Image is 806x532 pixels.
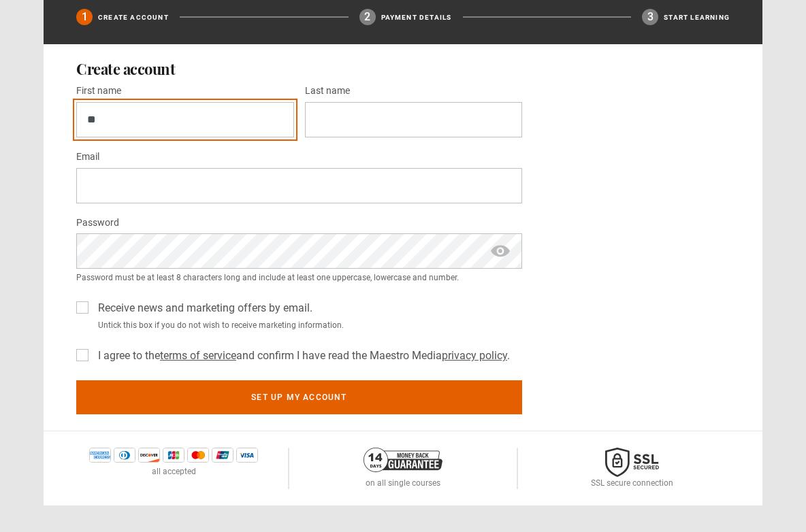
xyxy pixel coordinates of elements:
[442,349,507,362] a: privacy policy
[98,12,169,22] p: Create Account
[152,465,196,478] p: all accepted
[160,349,236,362] a: terms of service
[489,233,511,269] span: show password
[93,348,510,364] label: I agree to the and confirm I have read the Maestro Media .
[163,448,184,463] img: jcb
[305,83,350,99] label: Last name
[642,9,658,25] div: 3
[366,477,440,489] p: on all single courses
[76,380,522,414] button: Set up my account
[138,448,160,463] img: discover
[212,448,233,463] img: unionpay
[89,448,111,463] img: amex
[93,319,522,331] small: Untick this box if you do not wish to receive marketing information.
[76,61,730,77] h2: Create account
[93,300,312,316] label: Receive news and marketing offers by email.
[76,9,93,25] div: 1
[187,448,209,463] img: mastercard
[359,9,376,25] div: 2
[591,477,673,489] p: SSL secure connection
[236,448,258,463] img: visa
[76,215,119,231] label: Password
[364,448,442,472] img: 14-day-money-back-guarantee-42d24aedb5115c0ff13b.png
[76,271,522,284] small: Password must be at least 8 characters long and include at least one uppercase, lowercase and num...
[114,448,135,463] img: diners
[76,83,121,99] label: First name
[664,12,730,22] p: Start learning
[381,12,452,22] p: Payment details
[76,149,99,165] label: Email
